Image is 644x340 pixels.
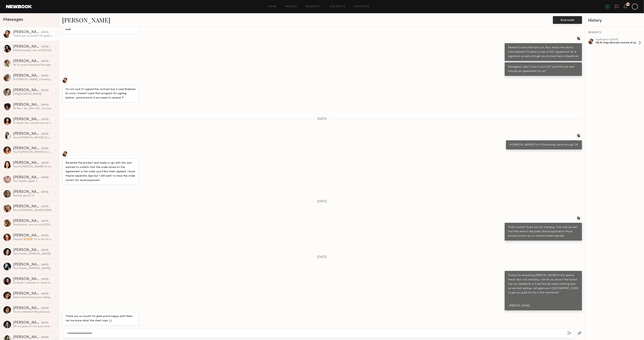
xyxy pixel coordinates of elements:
[13,121,53,125] div: Hi there! Yes I would love to offer UGC. I don’t have much experience but I’m willing : )
[65,87,136,100] div: I'm not sure if I signed the contract but it said finalized. So sorry I haven't used that program...
[13,194,53,198] div: Sounds good! <3
[627,3,629,5] div: 79
[13,92,53,96] div: [URL][DOMAIN_NAME]
[41,161,48,165] div: [DATE]
[13,325,53,328] div: Oh my gosh im not sure how i didnt see this message! Id love to be considered for future projects.
[3,18,23,22] span: Messages
[13,310,53,314] div: You’re welcome! My pleasure
[41,263,48,267] div: [DATE]
[41,45,48,49] div: [DATE]
[13,74,41,78] div: [PERSON_NAME]
[588,31,641,34] div: REQUESTS
[13,296,53,299] div: Here tried texting and calling.
[588,18,641,23] div: History
[41,321,48,325] div: [DATE]
[13,176,41,179] div: [PERSON_NAME]
[13,165,53,168] div: You: Hi [PERSON_NAME]! So sorry to do this! I spoke with the brand and I hadn't realized that for...
[317,118,327,121] span: [DATE]
[306,5,321,8] a: Requests
[286,5,297,8] a: Models
[553,16,582,24] button: Book model
[13,223,53,227] div: You: Kamrin- are you in [GEOGRAPHIC_DATA]? We're in need of some street style UGC stuff, would yo...
[13,263,41,267] div: [PERSON_NAME]
[41,234,48,238] div: [DATE]
[13,78,53,81] div: Hi [PERSON_NAME], Checking in see you have more content I can help you with. Thank you Rose
[13,335,41,339] div: [PERSON_NAME]
[41,118,48,121] div: [DATE]
[13,136,53,139] div: You: Hi [PERSON_NAME]! Do you offer any type of UGC?
[41,103,48,107] div: [DATE]
[65,314,136,323] div: Thank you so much!! I'm glad you're happy with them. Let me know what the client says :):)
[596,38,641,47] a: ugcRequest •[DATE]My 8-step skincare routine at (age)
[65,161,136,183] div: Received the product and ready to go with this. Just wanted to confirm that the order listed on t...
[13,179,53,183] div: You: Thanks again :)
[13,34,53,38] div: Thank you so much!! I'm glad you're happy with them. Let me know what the client says :):)
[41,292,48,296] div: [DATE]
[41,336,48,339] div: [DATE]
[13,281,53,285] div: Hi there! I wanted to check in of the client is all good with the content? If so, can you please ...
[65,23,136,32] div: It's [STREET_ADDRESS]. Excited to work with you as well!
[317,200,327,203] span: [DATE]
[13,321,41,325] div: [PERSON_NAME]
[509,143,579,147] div: Hi [PERSON_NAME]!! Got it! Everything came through OK.
[13,30,41,34] div: [PERSON_NAME]
[41,190,48,194] div: [DATE]
[13,59,41,63] div: [PERSON_NAME]
[13,306,41,310] div: [PERSON_NAME]
[13,132,41,136] div: [PERSON_NAME]
[13,88,41,92] div: [PERSON_NAME]
[13,205,41,208] div: [PERSON_NAME]
[41,31,48,34] div: [DATE]
[41,147,48,150] div: [DATE]
[508,273,579,308] div: Thanks for everything [PERSON_NAME]! At first glance these clips look amazing. I will let you kno...
[13,161,41,165] div: [PERSON_NAME]
[13,252,53,256] div: You: Thanks, [PERSON_NAME]!
[13,103,41,107] div: [PERSON_NAME]
[13,238,53,241] div: Yayyyy!! 🤩🤩🤩 I’m a fan for sure ! I’ll stand by for more [PERSON_NAME] x L
[62,16,110,24] a: [PERSON_NAME]
[13,208,53,212] div: You: Hi [PERSON_NAME]! [PERSON_NAME] here from prettySOCIAL :) We'd love to work with you on some...
[317,256,327,259] span: [DATE]
[41,60,48,63] div: [DATE]
[13,118,41,121] div: [PERSON_NAME]
[13,292,41,296] div: [PERSON_NAME]
[13,219,41,223] div: [PERSON_NAME]
[596,41,639,45] div: My 8-step skincare routine at (age)
[596,38,639,41] div: ugc Request • [DATE]
[13,277,41,281] div: [PERSON_NAME]
[41,205,48,208] div: [DATE]
[41,248,48,252] div: [DATE]
[13,49,53,52] div: Unfortunately, I am in [GEOGRAPHIC_DATA] and work a [DEMOGRAPHIC_DATA] job so the rate would need...
[355,5,369,8] a: Favorites
[41,307,48,310] div: [DATE]
[41,176,48,179] div: [DATE]
[13,150,53,154] div: You: Hi [PERSON_NAME]! Do you offer any type of UGC?
[41,219,48,223] div: [DATE]
[13,147,41,150] div: [PERSON_NAME]
[508,65,579,74] div: Disregard, I see it now in your UGC portfolio! Just sent through an agreement for us!!
[13,63,53,67] div: Hi! I’m pretty booked throughout September except for the 22nd-25th!
[41,278,48,281] div: [DATE]
[13,107,53,110] div: Hi! Yes, I do offer UGC. I’d love to hear more about what you’re looking for.
[13,248,41,252] div: [PERSON_NAME]
[268,5,277,8] a: Home
[553,18,582,21] a: Book model
[508,46,579,59] div: Perfect! I'll have that sent out. Also, what's the best e mail address? I'll send us over a UGC a...
[508,225,579,238] div: That's correct! Thank you for checking. One note as well that they tend to like pretty liberal ap...
[13,190,41,194] div: [PERSON_NAME]
[13,267,53,270] div: You: Thanks, [PERSON_NAME]!
[41,89,48,92] div: [DATE]
[41,132,48,136] div: [DATE]
[330,5,345,8] a: Job Posts
[13,234,41,238] div: [PERSON_NAME]
[41,74,48,78] div: [DATE]
[13,45,41,49] div: [PERSON_NAME]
